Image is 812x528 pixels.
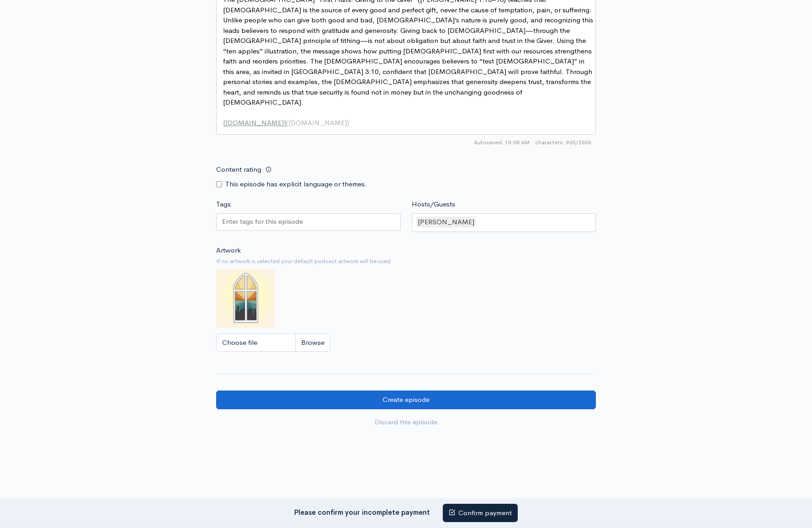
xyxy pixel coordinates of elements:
[474,138,530,147] span: Autosaved: 10:08 AM
[284,118,286,127] span: ]
[216,160,261,179] label: Content rating
[222,216,304,227] input: Enter tags for this episode
[216,391,596,409] input: Create episode
[225,179,367,190] label: This episode has explicit language or themes.
[225,118,284,127] span: [DOMAIN_NAME]
[216,257,596,266] small: If no artwork is selected your default podcast artwork will be used
[216,199,231,210] label: Tags
[286,118,288,127] span: (
[216,413,596,432] a: Discard this episode
[223,118,225,127] span: [
[347,118,349,127] span: )
[535,138,591,147] span: 965/2000
[412,199,455,210] label: Hosts/Guests
[443,504,518,523] a: Confirm payment
[216,245,241,256] label: Artwork
[294,507,430,516] strong: Please confirm your incomplete payment
[288,118,347,127] span: [DOMAIN_NAME]
[416,216,476,228] div: [PERSON_NAME]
